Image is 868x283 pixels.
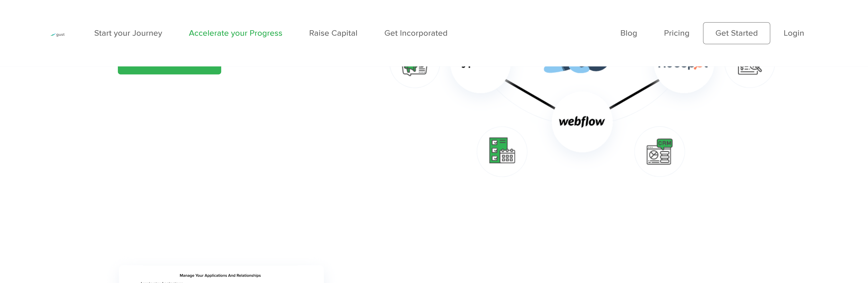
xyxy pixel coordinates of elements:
[189,28,282,38] a: Accelerate your Progress
[384,28,448,38] a: Get Incorporated
[620,28,637,38] a: Blog
[703,22,770,44] a: Get Started
[50,33,65,37] img: Gust Logo
[94,28,162,38] a: Start your Journey
[664,28,690,38] a: Pricing
[784,28,804,38] a: Login
[309,28,358,38] a: Raise Capital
